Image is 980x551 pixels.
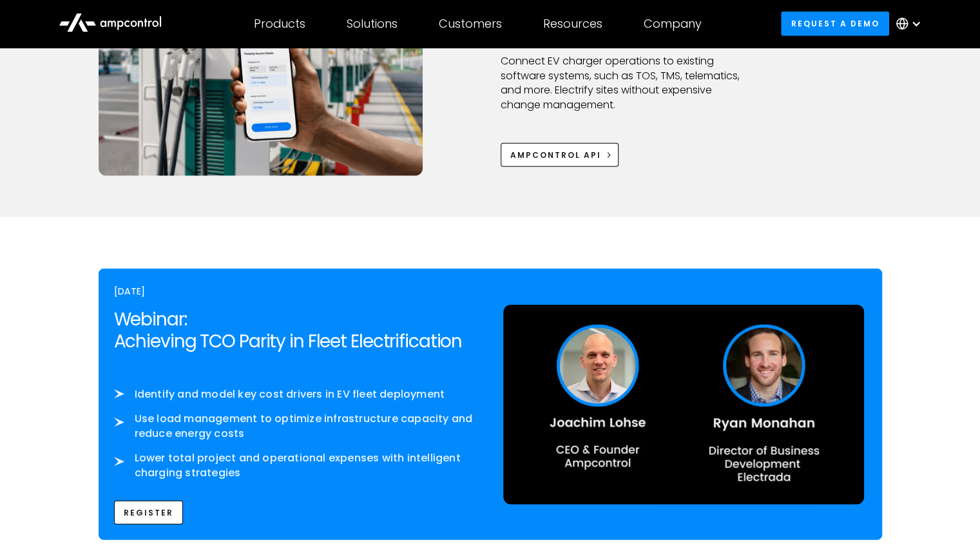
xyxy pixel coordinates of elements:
li: Use load management to optimize infrastructure capacity and reduce energy costs [114,412,477,441]
div: Company [644,17,702,31]
a: Request a demo [781,12,889,35]
p: Connect EV charger operations to existing software systems, such as TOS, TMS, telematics, and mor... [501,54,749,112]
li: Lower total project and operational expenses with intelligent charging strategies [114,451,477,480]
div: Products [254,17,305,31]
h2: Webinar: Achieving TCO Parity in Fleet Electrification [114,309,477,352]
div: [DATE] [114,284,477,298]
div: Solutions [347,17,398,31]
li: Identify and model key cost drivers in EV fleet deployment [114,387,477,401]
div: Resources [543,17,602,31]
a: REgister [114,501,184,525]
div: Customers [439,17,502,31]
p: ‍ [114,373,477,387]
